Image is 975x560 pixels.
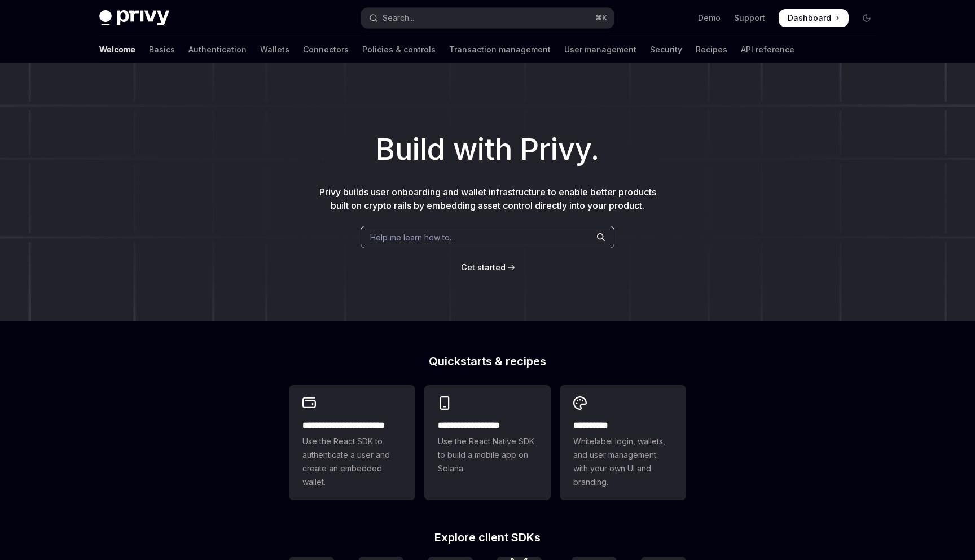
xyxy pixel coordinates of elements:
[361,8,614,28] button: Open search
[289,356,686,367] h2: Quickstarts & recipes
[734,12,765,24] a: Support
[696,36,727,63] a: Recipes
[99,36,135,63] a: Welcome
[370,231,456,243] span: Help me learn how to…
[260,36,289,63] a: Wallets
[779,9,849,27] a: Dashboard
[424,385,551,500] a: **** **** **** ***Use the React Native SDK to build a mobile app on Solana.
[461,262,506,273] a: Get started
[788,12,831,24] span: Dashboard
[698,12,721,24] a: Demo
[18,128,957,172] h1: Build with Privy.
[362,36,436,63] a: Policies & controls
[303,36,349,63] a: Connectors
[741,36,794,63] a: API reference
[438,435,537,475] span: Use the React Native SDK to build a mobile app on Solana.
[858,9,876,27] button: Toggle dark mode
[650,36,682,63] a: Security
[149,36,175,63] a: Basics
[188,36,247,63] a: Authentication
[302,435,402,489] span: Use the React SDK to authenticate a user and create an embedded wallet.
[564,36,636,63] a: User management
[595,14,607,23] span: ⌘ K
[573,435,673,489] span: Whitelabel login, wallets, and user management with your own UI and branding.
[461,262,506,272] span: Get started
[560,385,686,500] a: **** *****Whitelabel login, wallets, and user management with your own UI and branding.
[383,11,414,25] div: Search...
[449,36,551,63] a: Transaction management
[99,10,169,26] img: dark logo
[289,532,686,543] h2: Explore client SDKs
[319,186,656,211] span: Privy builds user onboarding and wallet infrastructure to enable better products built on crypto ...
